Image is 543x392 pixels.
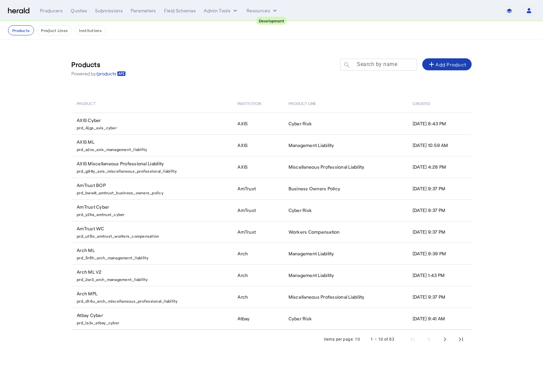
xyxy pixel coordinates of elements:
[77,210,229,217] p: prd_y2ka_amtrust_cyber
[355,336,360,343] div: 10
[40,7,63,14] div: Producers
[407,94,472,113] th: Created
[371,336,394,343] div: 1 – 10 of 83
[71,264,232,286] td: Arch ML V2
[407,308,472,330] td: [DATE] 9:41 AM
[407,264,472,286] td: [DATE] 1:43 PM
[232,134,283,156] td: AXIS
[407,199,472,221] td: [DATE] 9:37 PM
[232,264,283,286] td: Arch
[407,156,472,178] td: [DATE] 4:28 PM
[283,156,407,178] td: Miscellaneous Professional Liability
[77,254,229,260] p: prd_5r6h_arch_management_liability
[77,124,229,130] p: prd_4jgs_axis_cyber
[407,113,472,134] td: [DATE] 8:43 PM
[256,17,287,25] div: Development
[232,221,283,243] td: AmTrust
[71,308,232,330] td: Atbay Cyber
[283,243,407,264] td: Management Liability
[71,243,232,264] td: Arch ML
[77,145,229,152] p: prd_a2xs_axis_management_liability
[283,264,407,286] td: Management Liability
[283,94,407,113] th: Product Line
[8,8,29,14] img: Herald Logo
[283,308,407,330] td: Cyber Risk
[232,286,283,308] td: Arch
[71,178,232,199] td: AmTrust BOP
[71,60,126,69] h3: Products
[71,286,232,308] td: Arch MPL
[283,113,407,134] td: Cyber Risk
[232,243,283,264] td: Arch
[407,178,472,199] td: [DATE] 9:37 PM
[71,70,126,77] p: Powered by
[77,167,229,174] p: prd_g98y_axis_miscellaneous_professional_liability
[232,156,283,178] td: AXIS
[71,134,232,156] td: AXIS ML
[77,232,229,239] p: prd_ut6e_amtrust_workers_compensation
[422,58,472,70] button: Add Product
[232,178,283,199] td: AmTrust
[71,156,232,178] td: AXIS Miscellaneous Professional Liability
[453,331,469,347] button: Last page
[131,7,156,14] div: Parameters
[77,297,229,304] p: prd_dt4u_arch_miscellaneous_professional_liability
[232,199,283,221] td: AmTrust
[164,7,196,14] div: Field Schemas
[283,221,407,243] td: Workers Compensation
[407,134,472,156] td: [DATE] 10:59 AM
[77,275,229,282] p: prd_2ar3_arch_management_liability
[246,7,278,14] button: Resources dropdown menu
[407,243,472,264] td: [DATE] 9:39 PM
[232,113,283,134] td: AXIS
[71,94,232,113] th: Product
[71,113,232,134] td: AXIS Cyber
[71,7,87,14] div: Quotes
[77,319,229,325] p: prd_la3v_atbay_cyber
[283,134,407,156] td: Management Liability
[8,25,34,35] button: Products
[428,60,436,68] mat-icon: add
[37,25,72,35] button: Product Lines
[283,178,407,199] td: Business Owners Policy
[71,221,232,243] td: AmTrust WC
[407,286,472,308] td: [DATE] 9:37 PM
[283,199,407,221] td: Cyber Risk
[95,7,123,14] div: Submissions
[340,61,352,70] mat-icon: search
[204,7,238,14] button: internal dropdown menu
[77,189,229,195] p: prd_bww8_amtrust_business_owners_policy
[437,331,453,347] button: Next page
[407,221,472,243] td: [DATE] 9:37 PM
[75,25,106,35] button: Institutions
[428,60,466,68] div: Add Product
[324,336,354,343] div: Items per page:
[232,94,283,113] th: Institution
[357,61,397,67] mat-label: Search by name
[71,199,232,221] td: AmTrust Cyber
[96,70,126,77] a: /products
[283,286,407,308] td: Miscellaneous Professional Liability
[232,308,283,330] td: Atbay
